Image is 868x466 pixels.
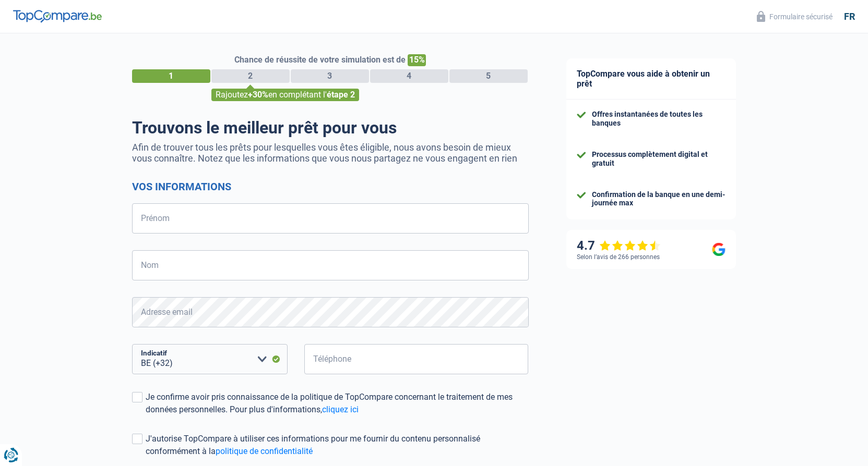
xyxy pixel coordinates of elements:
div: 5 [449,69,528,83]
span: Chance de réussite de votre simulation est de [234,55,406,65]
p: Afin de trouver tous les prêts pour lesquelles vous êtes éligible, nous avons besoin de mieux vou... [132,142,529,164]
div: 4 [370,69,448,83]
div: Offres instantanées de toutes les banques [592,110,726,128]
div: Selon l’avis de 266 personnes [577,253,660,261]
div: Je confirme avoir pris connaissance de la politique de TopCompare concernant le traitement de mes... [146,391,529,416]
a: cliquez ici [322,404,359,414]
div: 1 [132,69,210,83]
span: étape 2 [327,90,355,100]
div: Rajoutez en complétant l' [211,89,359,101]
a: politique de confidentialité [216,446,313,456]
input: 401020304 [304,344,529,374]
div: 4.7 [577,238,661,253]
div: TopCompare vous aide à obtenir un prêt [566,58,736,100]
span: 15% [408,54,426,66]
img: TopCompare Logo [13,10,102,22]
div: 3 [291,69,369,83]
div: fr [844,11,855,22]
h2: Vos informations [132,180,529,193]
span: +30% [248,90,268,100]
button: Formulaire sécurisé [751,8,839,25]
h1: Trouvons le meilleur prêt pour vous [132,118,529,138]
div: J'autorise TopCompare à utiliser ces informations pour me fournir du contenu personnalisé conform... [146,433,529,458]
div: Processus complètement digital et gratuit [592,150,726,168]
div: 2 [211,69,290,83]
div: Confirmation de la banque en une demi-journée max [592,190,726,208]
